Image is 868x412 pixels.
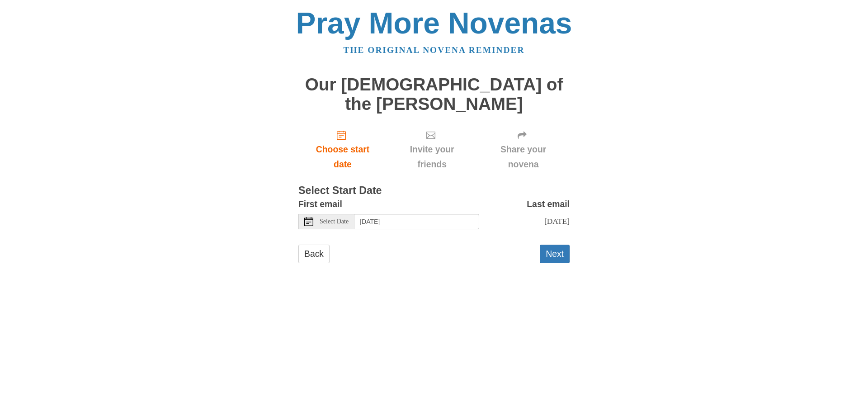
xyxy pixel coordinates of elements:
label: First email [298,197,342,212]
button: Next [540,245,570,263]
span: Choose start date [307,142,378,172]
a: The original novena reminder [344,45,525,55]
span: [DATE] [544,217,570,226]
div: Click "Next" to confirm your start date first. [387,123,477,176]
label: Last email [527,197,570,212]
a: Pray More Novenas [296,6,572,40]
h3: Select Start Date [298,185,570,197]
div: Click "Next" to confirm your start date first. [477,123,570,176]
span: Invite your friends [396,142,468,172]
span: Select Date [320,218,349,225]
span: Share your novena [486,142,561,172]
h1: Our [DEMOGRAPHIC_DATA] of the [PERSON_NAME] [298,75,570,114]
a: Back [298,245,330,263]
a: Choose start date [298,123,387,176]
